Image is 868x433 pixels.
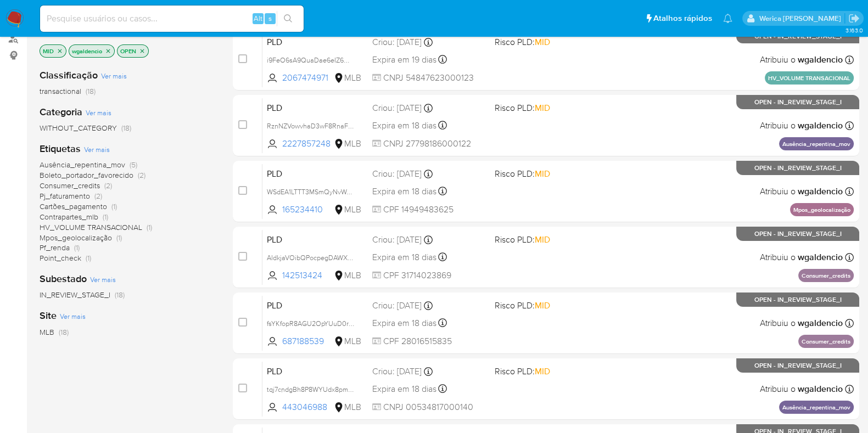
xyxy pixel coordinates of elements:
[848,13,860,24] a: Sair
[40,12,304,26] input: Pesquise usuários ou casos...
[653,13,712,24] span: Atalhos rápidos
[277,11,299,26] button: search-icon
[845,26,863,35] span: 3.163.0
[254,13,262,24] span: Alt
[723,14,732,23] a: Notificações
[268,13,272,24] span: s
[759,13,844,24] p: werica.jgaldencio@mercadolivre.com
